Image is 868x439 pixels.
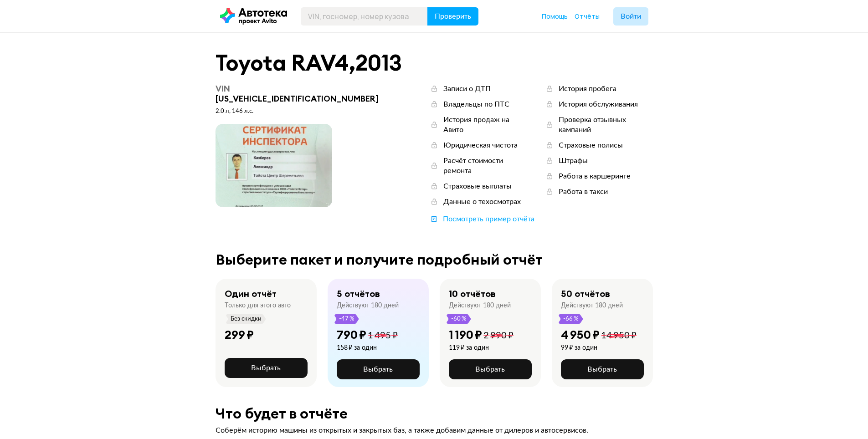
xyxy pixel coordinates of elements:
[443,214,534,224] div: Посмотреть пример отчёта
[483,331,514,340] span: 2 990 ₽
[449,288,496,300] div: 10 отчётов
[621,13,641,20] span: Войти
[559,84,616,94] div: История пробега
[561,344,637,352] div: 99 ₽ за один
[337,344,398,352] div: 158 ₽ за один
[575,12,600,21] a: Отчёты
[337,359,420,379] button: Выбрать
[216,83,230,94] span: VIN
[430,214,534,224] a: Посмотреть пример отчёта
[561,359,644,379] button: Выбрать
[435,13,471,20] span: Проверить
[559,187,608,197] div: Работа в такси
[443,115,526,135] div: История продаж на Авито
[443,84,491,94] div: Записи о ДТП
[449,301,511,310] div: Действуют 180 дней
[561,288,610,300] div: 50 отчётов
[601,331,637,340] span: 14 950 ₽
[449,344,514,352] div: 119 ₽ за один
[216,425,653,435] div: Соберём историю машины из открытых и закрытых баз, а также добавим данные от дилеров и автосервисов.
[443,140,518,150] div: Юридическая чистота
[301,7,428,26] input: VIN, госномер, номер кузова
[559,140,623,150] div: Страховые полисы
[216,405,653,422] div: Что будет в отчёте
[443,197,521,207] div: Данные о техосмотрах
[559,99,638,109] div: История обслуживания
[443,99,509,109] div: Владельцы по ПТС
[225,358,308,378] button: Выбрать
[337,327,366,342] div: 790 ₽
[443,156,526,176] div: Расчёт стоимости ремонта
[216,251,653,268] div: Выберите пакет и получите подробный отчёт
[449,327,482,342] div: 1 190 ₽
[449,359,532,379] button: Выбрать
[337,288,380,300] div: 5 отчётов
[443,181,512,191] div: Страховые выплаты
[368,331,398,340] span: 1 495 ₽
[337,301,399,310] div: Действуют 180 дней
[451,314,467,324] span: -60 %
[216,107,385,116] div: 2.0 л, 146 л.c.
[587,366,617,373] span: Выбрать
[216,51,653,75] div: Toyota RAV4 , 2013
[427,7,478,26] button: Проверить
[542,12,568,21] a: Помощь
[613,7,648,26] button: Войти
[230,314,262,324] span: Без скидки
[251,364,281,372] span: Выбрать
[561,327,600,342] div: 4 950 ₽
[216,84,385,104] div: [US_VEHICLE_IDENTIFICATION_NUMBER]
[559,156,588,166] div: Штрафы
[339,314,355,324] span: -47 %
[225,288,277,300] div: Один отчёт
[225,301,291,310] div: Только для этого авто
[559,115,653,135] div: Проверка отзывных кампаний
[225,327,254,342] div: 299 ₽
[561,301,623,310] div: Действуют 180 дней
[559,171,631,181] div: Работа в каршеринге
[563,314,579,324] span: -66 %
[475,366,505,373] span: Выбрать
[363,366,393,373] span: Выбрать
